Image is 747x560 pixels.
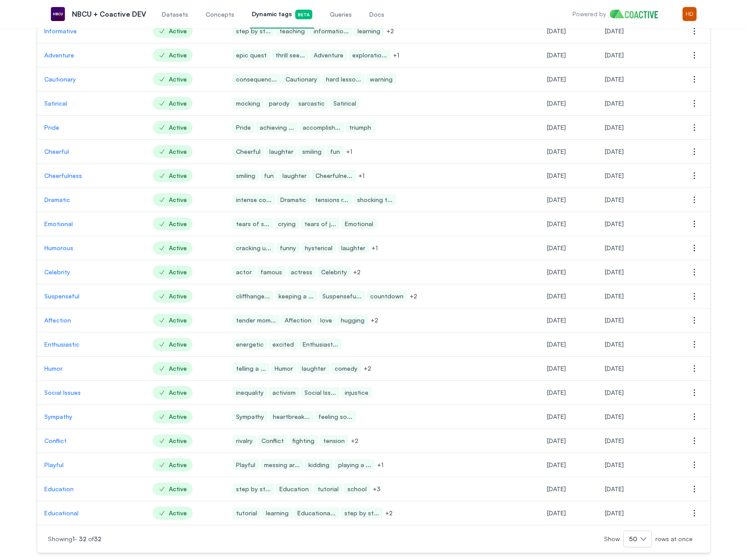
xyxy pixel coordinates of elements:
[232,387,267,398] span: inequality
[547,316,566,324] span: Tuesday, August 5, 2025 at 9:51:29 AM EDT
[605,244,624,252] span: Tuesday, August 5, 2025 at 11:03:00 AM EDT
[299,339,342,350] span: Enthusiast...
[605,148,624,155] span: Tuesday, August 5, 2025 at 11:00:10 AM EDT
[44,340,139,349] a: Enthusiastic
[547,292,566,300] span: Tuesday, August 5, 2025 at 9:51:29 AM EDT
[605,196,624,203] span: Tuesday, August 5, 2025 at 11:13:35 AM EDT
[232,170,259,181] span: smiling
[547,461,566,468] span: Tuesday, August 5, 2025 at 9:51:29 AM EDT
[256,122,297,133] span: achieving ...
[547,27,566,35] span: Tuesday, August 5, 2025 at 9:51:29 AM EDT
[370,244,379,252] span: + 1
[346,122,375,133] span: triumph
[232,146,264,157] span: Cheerful
[605,124,624,131] span: Tuesday, August 5, 2025 at 11:00:44 AM EDT
[88,535,101,542] span: of
[153,217,193,230] span: Active
[232,435,256,446] span: rivalry
[44,123,139,132] p: Pride
[232,98,264,109] span: mocking
[366,74,396,85] span: warning
[547,51,566,59] span: Tuesday, August 5, 2025 at 9:51:29 AM EDT
[276,25,308,36] span: teaching
[44,147,139,156] p: Cheerful
[547,220,566,227] span: Tuesday, August 5, 2025 at 9:51:29 AM EDT
[79,535,86,542] span: 32
[44,99,139,108] a: Satirical
[44,27,139,35] p: Informative
[605,268,624,276] span: Tuesday, August 5, 2025 at 11:26:04 AM EDT
[261,459,303,470] span: messing ar...
[605,365,624,372] span: Tuesday, August 5, 2025 at 11:03:34 AM EDT
[335,459,375,470] span: playing a ...
[351,268,362,276] span: + 2
[547,244,566,252] span: Tuesday, August 5, 2025 at 9:51:29 AM EDT
[44,195,139,204] a: Dramatic
[261,170,277,181] span: fun
[605,437,624,444] span: Tuesday, August 5, 2025 at 11:25:59 AM EDT
[153,434,193,447] span: Active
[605,220,624,227] span: Tuesday, August 5, 2025 at 11:10:21 AM EDT
[232,291,273,301] span: cliffhange...
[269,339,297,350] span: excited
[153,482,193,496] span: Active
[44,51,139,60] a: Adventure
[652,535,693,543] span: rows at once
[344,483,370,494] span: school
[683,7,697,21] img: Menu for the logged in user
[354,25,384,36] span: learning
[44,436,139,445] p: Conflict
[232,218,273,229] span: tears of s...
[275,291,317,301] span: keeping a ...
[605,51,624,59] span: Tuesday, August 5, 2025 at 11:20:30 AM EDT
[266,146,297,157] span: laughter
[294,507,339,518] span: Educationa...
[252,10,312,19] span: Dynamic tags
[605,509,624,517] span: Tuesday, August 5, 2025 at 11:30:13 AM EDT
[391,51,401,60] span: + 1
[547,196,566,203] span: Tuesday, August 5, 2025 at 9:51:29 AM EDT
[357,171,366,180] span: + 1
[547,365,566,372] span: Tuesday, August 5, 2025 at 9:51:29 AM EDT
[44,461,139,469] p: Playful
[44,485,139,493] a: Education
[547,389,566,396] span: Tuesday, August 5, 2025 at 9:51:29 AM EDT
[265,98,293,109] span: parody
[605,292,624,300] span: Tuesday, August 5, 2025 at 11:32:31 AM EDT
[301,218,340,229] span: tears of j...
[153,97,193,110] span: Active
[362,364,373,373] span: + 2
[44,220,139,228] p: Emotional
[349,50,390,60] span: exploratio...
[153,121,193,134] span: Active
[153,73,193,86] span: Active
[610,10,665,18] img: Home
[277,194,310,205] span: Dramatic
[298,363,329,374] span: laughter
[314,483,342,494] span: tutorial
[331,363,361,374] span: comedy
[232,242,275,253] span: cracking u...
[547,75,566,83] span: Tuesday, August 5, 2025 at 9:51:29 AM EDT
[153,169,193,182] span: Active
[369,316,380,325] span: + 2
[344,147,354,156] span: + 1
[153,145,193,158] span: Active
[258,435,287,446] span: Conflict
[44,388,139,397] a: Social Issues
[349,436,360,445] span: + 2
[232,122,254,133] span: Pride
[310,25,352,36] span: informatio...
[153,49,193,62] span: Active
[295,98,328,109] span: sarcastic
[279,170,310,181] span: laughter
[375,461,385,469] span: + 1
[276,483,312,494] span: Education
[44,75,139,84] a: Cautionary
[547,509,566,517] span: Tuesday, August 5, 2025 at 9:51:29 AM EDT
[337,315,368,326] span: hugging
[605,389,624,396] span: Tuesday, August 5, 2025 at 11:22:11 AM EDT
